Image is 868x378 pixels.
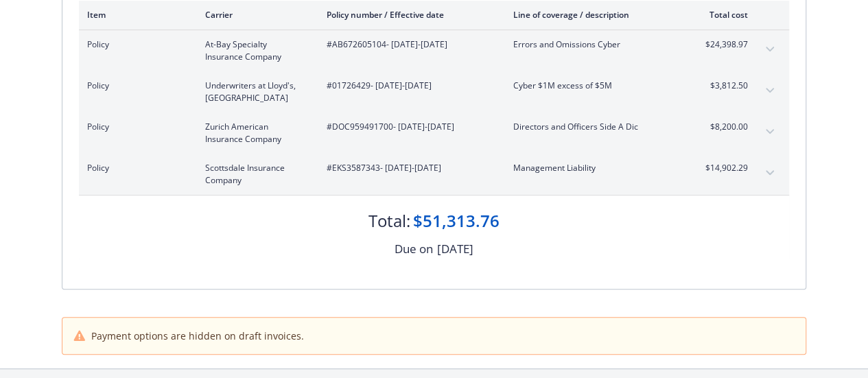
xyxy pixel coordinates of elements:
[87,9,183,21] div: Item
[327,9,491,21] div: Policy number / Effective date
[79,113,789,154] div: PolicyZurich American Insurance Company#DOC959491700- [DATE]-[DATE]Directors and Officers Side A ...
[696,80,748,92] span: $3,812.50
[327,162,491,174] span: #EKS3587343 - [DATE]-[DATE]
[437,240,473,258] div: [DATE]
[368,209,410,233] div: Total:
[87,38,183,51] span: Policy
[759,162,781,184] button: expand content
[205,121,305,145] span: Zurich American Insurance Company
[413,209,500,233] div: $51,313.76
[327,121,491,133] span: #DOC959491700 - [DATE]-[DATE]
[205,38,305,63] span: At-Bay Specialty Insurance Company
[513,9,675,21] div: Line of coverage / description
[513,162,675,174] span: Management Liability
[327,80,491,92] span: #01726429 - [DATE]-[DATE]
[513,80,675,92] span: Cyber $1M excess of $5M
[696,162,748,174] span: $14,902.29
[91,329,304,343] span: Payment options are hidden on draft invoices.
[696,9,748,21] div: Total cost
[759,38,781,60] button: expand content
[87,80,183,92] span: Policy
[205,162,305,187] span: Scottsdale Insurance Company
[87,121,183,133] span: Policy
[205,80,305,104] span: Underwriters at Lloyd's, [GEOGRAPHIC_DATA]
[513,38,675,51] span: Errors and Omissions Cyber
[327,38,491,51] span: #AB672605104 - [DATE]-[DATE]
[696,121,748,133] span: $8,200.00
[79,71,789,113] div: PolicyUnderwriters at Lloyd's, [GEOGRAPHIC_DATA]#01726429- [DATE]-[DATE]Cyber $1M excess of $5M$3...
[79,154,789,195] div: PolicyScottsdale Insurance Company#EKS3587343- [DATE]-[DATE]Management Liability$14,902.29expand ...
[759,121,781,143] button: expand content
[79,30,789,71] div: PolicyAt-Bay Specialty Insurance Company#AB672605104- [DATE]-[DATE]Errors and Omissions Cyber$24,...
[395,240,433,258] div: Due on
[513,121,675,133] span: Directors and Officers Side A Dic
[696,38,748,51] span: $24,398.97
[759,80,781,102] button: expand content
[205,9,305,21] div: Carrier
[87,162,183,174] span: Policy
